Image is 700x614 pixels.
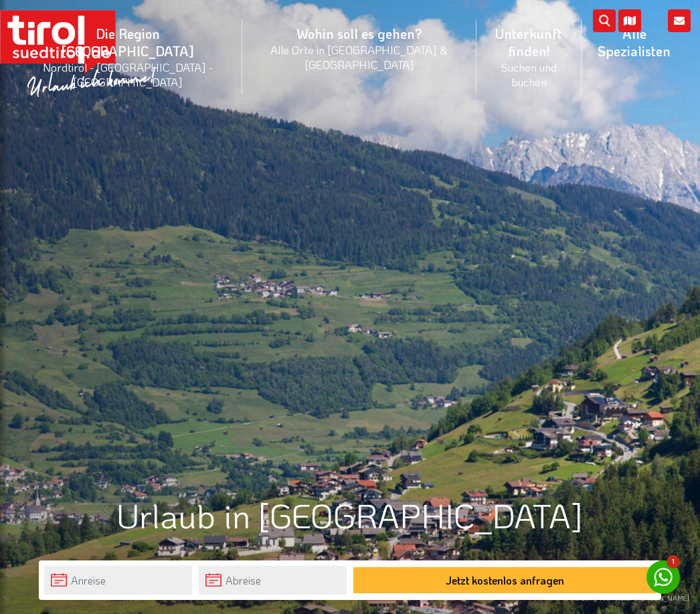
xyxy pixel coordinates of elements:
input: Abreise [199,566,347,595]
i: Karte öffnen [618,9,641,32]
i: Kontakt [668,9,691,32]
a: 1 [646,560,680,594]
span: 1 [667,555,680,568]
small: Alle Orte in [GEOGRAPHIC_DATA] & [GEOGRAPHIC_DATA] [258,42,460,72]
small: Nordtirol - [GEOGRAPHIC_DATA] - [GEOGRAPHIC_DATA] [29,60,226,89]
input: Anreise [44,566,192,595]
a: Wohin soll es gehen?Alle Orte in [GEOGRAPHIC_DATA] & [GEOGRAPHIC_DATA] [242,10,476,86]
small: Suchen und buchen [493,60,565,89]
a: Alle Spezialisten [582,10,687,74]
h1: Urlaub in [GEOGRAPHIC_DATA] [39,497,661,534]
a: Die Region [GEOGRAPHIC_DATA]Nordtirol - [GEOGRAPHIC_DATA] - [GEOGRAPHIC_DATA] [13,10,242,104]
button: Jetzt kostenlos anfragen [353,567,656,593]
a: Unterkunft finden!Suchen und buchen [476,10,582,104]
